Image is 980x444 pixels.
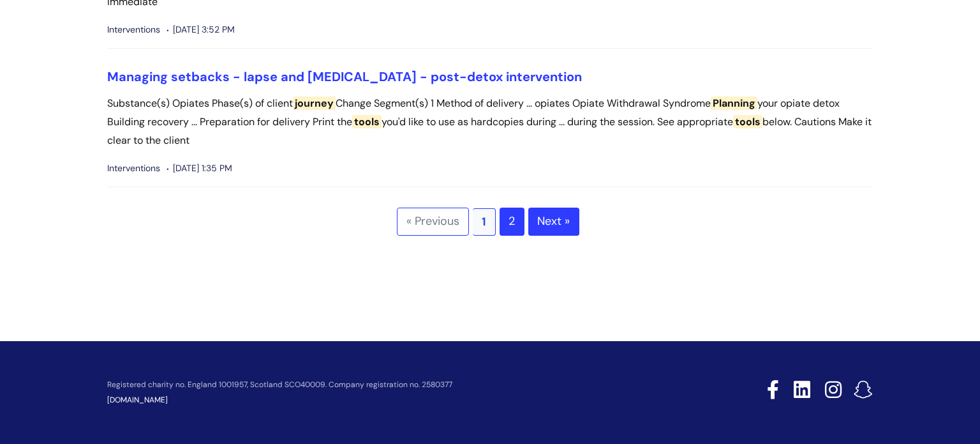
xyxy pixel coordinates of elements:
a: Managing setbacks - lapse and [MEDICAL_DATA] - post-detox intervention [107,68,582,85]
span: « Previous [397,208,469,236]
span: tools [352,115,382,128]
p: Substance(s) Opiates Phase(s) of client Change Segment(s) 1 Method of delivery ... opiates Opiate... [107,95,873,149]
a: Next » [528,208,579,236]
span: [DATE] 1:35 PM [167,160,232,176]
span: 1 [473,208,496,236]
span: Planning [711,96,757,110]
a: [DOMAIN_NAME] [107,395,168,405]
span: Interventions [107,22,160,38]
a: 2 [500,208,524,236]
span: journey [293,96,336,110]
span: [DATE] 3:52 PM [167,22,235,38]
p: Registered charity no. England 1001957, Scotland SCO40009. Company registration no. 2580377 [107,381,676,389]
span: Interventions [107,160,160,176]
span: tools [733,115,762,128]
